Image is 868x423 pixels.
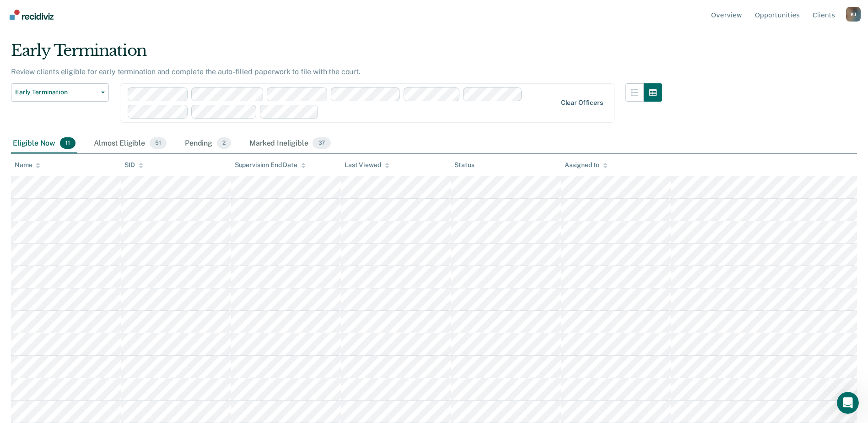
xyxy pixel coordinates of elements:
span: 2 [217,137,231,149]
div: Eligible Now11 [11,134,77,154]
div: K J [846,7,861,22]
div: Assigned to [565,161,608,169]
div: SID [124,161,143,169]
span: 37 [313,137,330,149]
div: Clear officers [561,99,603,107]
p: Review clients eligible for early termination and complete the auto-filled paperwork to file with... [11,67,361,76]
button: Profile dropdown button [846,7,861,22]
div: Pending2 [183,134,233,154]
div: Almost Eligible51 [92,134,168,154]
div: Early Termination [11,41,662,67]
div: Status [454,161,474,169]
span: 11 [60,137,75,149]
button: Early Termination [11,83,109,102]
div: Last Viewed [345,161,389,169]
iframe: Intercom live chat [837,392,859,414]
div: Name [15,161,40,169]
div: Supervision End Date [235,161,306,169]
img: Recidiviz [10,10,54,20]
span: Early Termination [15,88,97,96]
span: 51 [150,137,167,149]
div: Marked Ineligible37 [248,134,332,154]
